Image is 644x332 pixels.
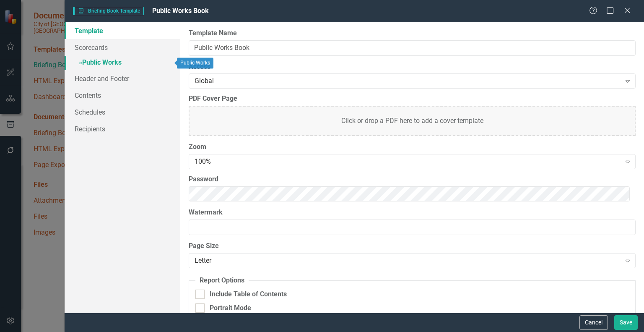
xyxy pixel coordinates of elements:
label: Access [189,62,636,72]
span: Public Works Book [152,7,209,15]
div: Global [195,76,621,86]
div: 100% [195,157,621,167]
a: Recipients [65,120,180,137]
a: Template [65,22,180,39]
button: Save [614,315,638,330]
label: PDF Cover Page [189,94,636,104]
label: Password [189,175,636,184]
a: Header and Footer [65,70,180,87]
a: Scorecards [65,39,180,56]
div: Letter [195,256,621,265]
a: Schedules [65,104,180,120]
label: Template Name [189,29,636,38]
div: Click or drop a PDF here to add a cover template [189,106,636,136]
div: Portrait Mode [210,303,251,313]
a: Contents [65,87,180,104]
a: »Public Works [65,56,180,71]
legend: Report Options [195,276,249,285]
label: Page Size [189,241,636,251]
div: Public Works [177,58,213,69]
label: Watermark [189,208,636,217]
label: Zoom [189,142,636,152]
span: » [79,58,82,66]
button: Cancel [579,315,608,330]
div: Include Table of Contents [210,290,287,299]
span: Briefing Book Template [73,7,144,15]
